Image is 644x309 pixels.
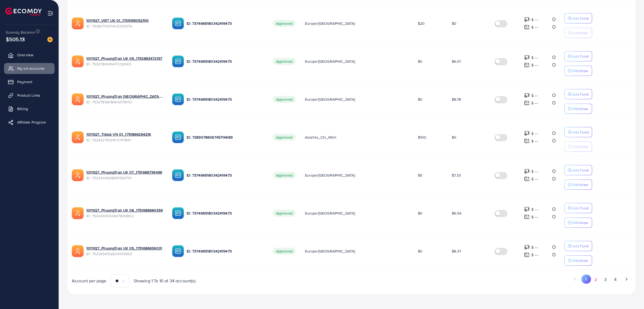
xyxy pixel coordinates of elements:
[564,127,592,137] button: Add Fund
[418,97,422,102] span: $0
[86,94,163,99] a: 1011927_PhuongTran [GEOGRAPHIC_DATA] 08_1753863400059
[452,173,461,178] span: $7.33
[187,248,264,254] p: ID: 7374665180342419473
[564,203,592,213] button: Add Fund
[572,106,588,112] p: Withdraw
[572,68,588,74] p: Withdraw
[524,252,530,258] img: top-up amount
[524,131,530,136] img: top-up amount
[572,30,588,36] p: Withdraw
[524,244,530,250] img: top-up amount
[273,248,296,255] span: Approved
[564,180,592,190] button: Withdraw
[531,16,538,23] p: $ ---
[601,275,610,285] button: Go to page 3
[610,275,620,285] button: Go to page 4
[572,181,588,188] p: Withdraw
[531,100,538,106] p: $ ---
[86,18,163,29] div: <span class='underline'>1011927_VIET UK 01_1755165052510</span></br>7538376127405293576
[572,91,589,97] p: Add Fund
[572,53,589,59] p: Add Fund
[86,99,163,105] span: ID: 7532785878406578193
[564,28,592,38] button: Withdraw
[572,143,588,150] p: Withdraw
[273,96,296,103] span: Approved
[187,210,264,216] p: ID: 7374665180342419473
[86,56,163,67] div: <span class='underline'>1011927_PhuongTran UK 09_1753863472157</span></br>7532786145470726145
[452,59,461,64] span: $6.01
[86,175,163,181] span: ID: 7523436928681590791
[531,214,538,220] p: $ ---
[187,58,264,65] p: ID: 7374665180342419473
[531,24,538,30] p: $ ---
[4,63,55,74] a: My ad accounts
[622,275,631,284] button: Go to next page
[86,132,163,143] div: <span class='underline'>1011927_Tiktok VN 01_1751869264216</span></br>7524221102403747841
[524,138,530,144] img: top-up amount
[72,207,84,219] img: ic-ads-acc.e4c84228.svg
[564,165,592,175] button: Add Fund
[572,243,589,249] p: Add Fund
[564,89,592,99] button: Add Fund
[273,58,296,65] span: Approved
[5,8,42,16] img: logo
[305,248,355,254] span: Europe/[GEOGRAPHIC_DATA]
[4,117,55,128] a: Affiliate Program
[572,219,588,226] p: Withdraw
[172,93,184,105] img: ic-ba-acc.ded83a64.svg
[531,92,538,99] p: $ ---
[564,241,592,251] button: Add Fund
[17,52,33,58] span: Overview
[531,54,538,61] p: $ ---
[418,135,426,140] span: $100
[531,244,538,251] p: $ ---
[172,207,184,219] img: ic-ba-acc.ded83a64.svg
[452,248,461,254] span: $8.37
[581,275,591,284] button: Go to page 1
[564,217,592,228] button: Withdraw
[4,76,55,87] a: Payment
[531,138,538,144] p: $ ---
[531,176,538,182] p: $ ---
[172,245,184,257] img: ic-ba-acc.ded83a64.svg
[564,142,592,152] button: Withdraw
[531,252,538,258] p: $ ---
[273,210,296,217] span: Approved
[524,100,530,106] img: top-up amount
[4,103,55,114] a: Billing
[4,90,55,101] a: Product Links
[305,21,355,26] span: Europe/[GEOGRAPHIC_DATA]
[564,13,592,23] button: Add Fund
[524,176,530,182] img: top-up amount
[86,251,163,257] span: ID: 7523436192634109959
[572,129,589,135] p: Add Fund
[452,97,461,102] span: $8.78
[6,35,25,43] span: $505.13
[572,15,589,22] p: Add Fund
[524,93,530,98] img: top-up amount
[356,275,631,285] ul: Pagination
[531,206,538,213] p: $ ---
[17,93,40,98] span: Product Links
[305,135,337,140] span: Asia/Ho_Chi_Minh
[86,208,163,213] a: 1011927_PhuongTran UK 06_1751686684359
[72,17,84,29] img: ic-ads-acc.e4c84228.svg
[86,208,163,219] div: <span class='underline'>1011927_PhuongTran UK 06_1751686684359</span></br>7523436332467830802
[72,278,106,284] span: Account per page
[47,37,53,42] img: image
[591,275,601,285] button: Go to page 2
[305,210,355,216] span: Europe/[GEOGRAPHIC_DATA]
[418,59,422,64] span: $0
[172,55,184,67] img: ic-ba-acc.ded83a64.svg
[572,257,588,264] p: Withdraw
[86,245,163,257] div: <span class='underline'>1011927_PhuongTran UK 05_1751686636031</span></br>7523436192634109959
[187,172,264,178] p: ID: 7374665180342419473
[564,255,592,266] button: Withdraw
[17,106,28,111] span: Billing
[172,131,184,143] img: ic-ba-acc.ded83a64.svg
[72,55,84,67] img: ic-ads-acc.e4c84228.svg
[531,168,538,175] p: $ ---
[305,97,355,102] span: Europe/[GEOGRAPHIC_DATA]
[187,20,264,27] p: ID: 7374665180342419473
